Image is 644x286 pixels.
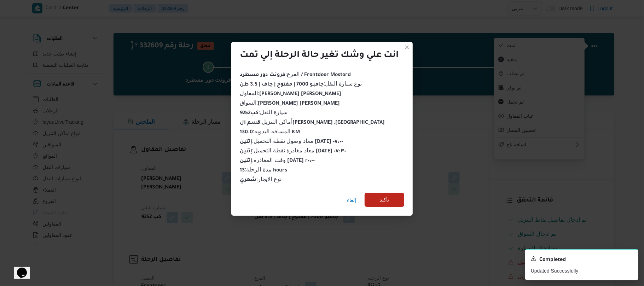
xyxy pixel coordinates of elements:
button: تأكيد [365,193,404,207]
b: [PERSON_NAME] [PERSON_NAME] [259,92,341,97]
b: إثنين [DATE] ٠٧:٣٠ [240,149,346,154]
div: Notification [531,255,633,264]
span: تأكيد [380,195,389,204]
button: Closes this modal window [403,43,411,52]
b: شهري [240,177,256,183]
span: نوع الايجار : [240,176,282,182]
b: كب9252 [240,111,259,116]
span: المقاول : [240,90,341,96]
span: Completed [539,256,566,264]
span: سيارة النقل : [240,109,288,115]
span: وقت المغادره : [240,157,315,163]
span: السواق : [240,100,340,106]
span: المسافه اليدويه : [240,128,300,134]
p: Updated Successfully [531,267,633,275]
div: انت علي وشك تغير حالة الرحلة إلي تمت [240,50,399,62]
iframe: chat widget [7,258,30,279]
button: إلغاء [344,193,359,207]
b: [PERSON_NAME] [PERSON_NAME] [258,101,340,107]
b: قسم ال[PERSON_NAME] ,[GEOGRAPHIC_DATA] [240,120,385,126]
span: نوع سيارة النقل : [240,81,362,87]
b: إثنين [DATE] ٢٠:٠٠ [240,158,315,164]
span: أماكن التنزيل : [240,119,385,125]
span: معاد مغادرة نقطة التحميل : [240,147,346,153]
b: 13 hours [240,168,287,174]
b: جامبو 7000 | مفتوح | جاف | 3.5 طن [240,82,324,88]
span: الفرع : [240,71,351,77]
b: فرونت دور مسطرد / Frontdoor Mostord [240,72,351,78]
span: معاد وصول نقطة التحميل : [240,138,343,144]
b: إثنين [DATE] ٠٧:٠٠ [240,139,343,145]
span: إلغاء [347,196,356,204]
b: 130.0 KM [240,130,300,135]
span: مدة الرحلة : [240,167,287,173]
